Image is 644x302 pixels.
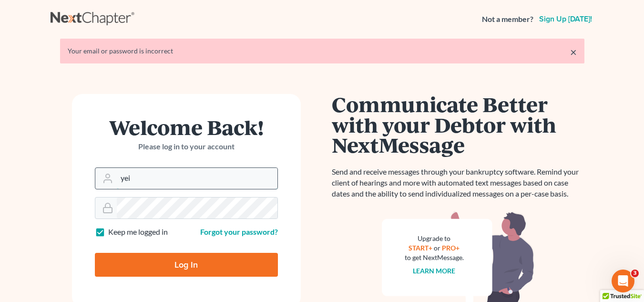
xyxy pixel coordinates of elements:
a: Forgot your password? [200,227,278,236]
a: × [570,46,577,58]
a: Sign up [DATE]! [537,15,594,23]
h1: Communicate Better with your Debtor with NextMessage [332,94,584,155]
p: Send and receive messages through your bankruptcy software. Remind your client of hearings and mo... [332,167,584,199]
strong: Not a member? [482,14,533,25]
input: Log In [95,253,278,277]
a: START+ [409,244,432,252]
input: Email Address [117,168,277,189]
span: or [434,244,440,252]
p: Please log in to your account [95,141,278,152]
div: Your email or password is incorrect [68,46,577,56]
a: Learn more [413,267,455,275]
div: Upgrade to [405,234,464,243]
h1: Welcome Back! [95,117,278,137]
span: 3 [631,270,639,277]
a: PRO+ [442,244,460,252]
div: to get NextMessage. [405,253,464,262]
label: Keep me logged in [108,227,168,238]
iframe: Intercom live chat [612,270,634,292]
